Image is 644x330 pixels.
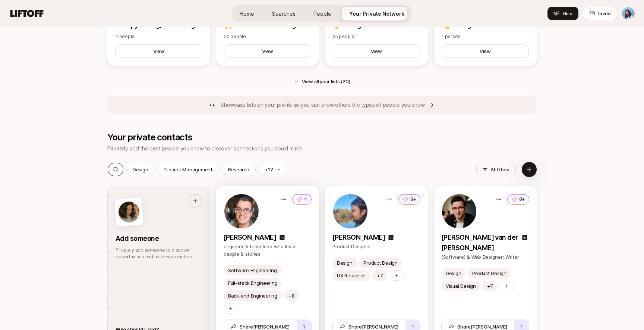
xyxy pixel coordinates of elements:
[410,196,416,203] p: 8+
[209,100,217,110] p: 👀
[363,259,397,267] p: Product Design
[272,10,296,18] span: Searches
[224,33,311,40] p: 20 people
[598,10,611,17] span: Invite
[292,194,312,205] button: 4
[398,194,420,205] button: 8+
[107,144,302,153] p: Privately add the best people you know to discover connections you could make
[333,33,420,40] p: 25 people
[446,282,476,290] p: Visual Design
[349,10,404,18] span: Your Private Network
[234,7,260,21] a: Home
[476,163,516,176] button: All filters
[487,282,493,290] p: +7
[442,194,476,228] img: 4b0ae8c5_185f_42c2_8215_be001b66415a.jpg
[442,44,529,58] button: View
[547,7,578,20] button: Hire
[441,253,529,261] p: (Software) & Web Designer; Writer
[333,44,420,58] button: View
[265,166,273,173] p: +12
[224,232,276,243] p: [PERSON_NAME]
[313,10,331,18] span: People
[228,279,277,287] p: Full-stack Engineering
[221,100,424,109] p: Showcase lists on your profile so you can show others the types of people you know
[304,196,307,203] p: 4
[507,194,529,205] button: 8+
[472,270,506,277] p: Product Design
[116,233,202,244] p: Add someone
[622,7,635,20] img: Dan Tase
[115,33,202,40] p: 4 people
[333,194,367,228] img: 6a30bde6_9a81_45da_a8b3_f75bcd065425.jpg
[224,243,312,258] p: engineer & team lead who loves people & stories
[118,201,140,223] img: woman-with-black-hair.jpg
[107,132,302,143] p: Your private contacts
[224,44,311,58] button: View
[224,194,259,228] img: c551205c_2ef0_4c80_93eb_6f7da1791649.jpg
[337,272,366,279] p: UX Research
[622,7,635,20] button: Dan Tase
[288,75,356,88] button: View all your lists (20)
[332,232,385,243] p: [PERSON_NAME]
[288,292,294,299] p: +8
[266,7,302,21] a: Searches
[519,196,525,203] p: 8+
[228,166,249,173] p: Research
[240,10,254,18] span: Home
[228,267,277,274] p: Software Engineering
[332,243,420,250] p: Product Designer
[164,166,212,173] p: Product Management
[228,292,277,299] p: Back-end Engineering
[583,7,617,20] button: Invite
[441,232,519,253] p: [PERSON_NAME] van der [PERSON_NAME]
[307,7,337,21] a: People
[442,33,529,40] p: 1 person
[343,7,410,21] a: Your Private Network
[116,247,202,260] p: Privately add someone to discover opportunities and make warm intros.
[115,44,202,58] button: View
[133,166,148,173] p: Design
[377,272,382,279] p: +7
[446,270,461,277] p: Design
[562,10,572,17] span: Hire
[259,163,287,176] button: +12
[337,259,352,267] p: Design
